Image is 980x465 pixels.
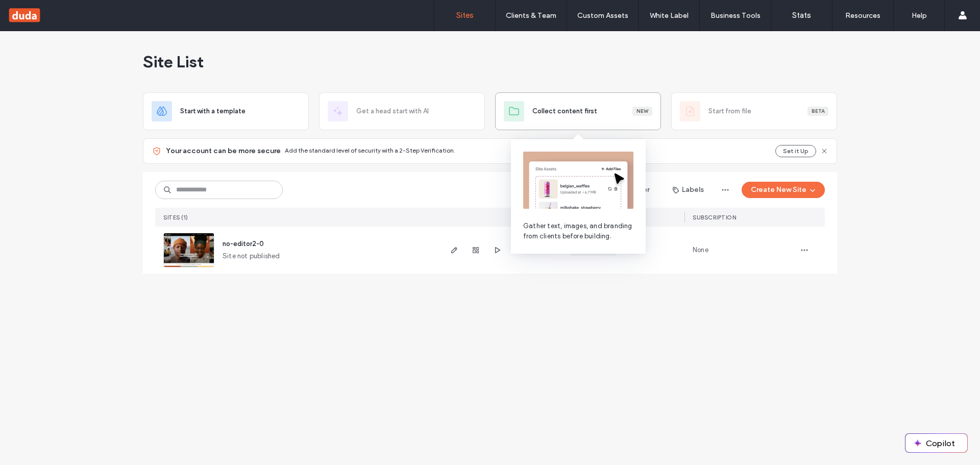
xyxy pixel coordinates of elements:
span: Site List [143,52,204,72]
div: Collect content firstNew [495,92,661,130]
img: content-collection.png [523,152,633,209]
label: Business Tools [710,11,761,20]
span: Get a head start with AI [356,106,429,116]
div: Beta [807,107,828,116]
span: Your account can be more secure [166,146,281,156]
div: Start from fileBeta [671,92,837,130]
label: White Label [650,11,689,20]
label: Stats [792,11,811,20]
span: Add the standard level of security with a 2-Step Verification. [285,146,455,154]
span: Collect content first [532,106,597,116]
span: SITES (1) [163,214,188,221]
a: no-editor2-0 [223,240,264,248]
button: Labels [664,182,713,198]
span: SUBSCRIPTION [693,214,736,221]
div: New [632,107,652,116]
label: Help [912,11,927,20]
label: Sites [456,11,474,20]
button: Copilot [905,434,967,452]
label: Clients & Team [506,11,556,20]
button: Set it Up [775,145,816,157]
span: Site not published [223,251,280,261]
div: Get a head start with AI [319,92,485,130]
span: Start from file [708,106,751,116]
div: Start with a template [143,92,309,130]
span: Gather text, images, and branding from clients before building. [523,221,633,241]
label: Resources [845,11,880,20]
span: None [693,245,708,255]
button: Create New Site [742,182,825,198]
span: Start with a template [180,106,246,116]
label: Custom Assets [577,11,628,20]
